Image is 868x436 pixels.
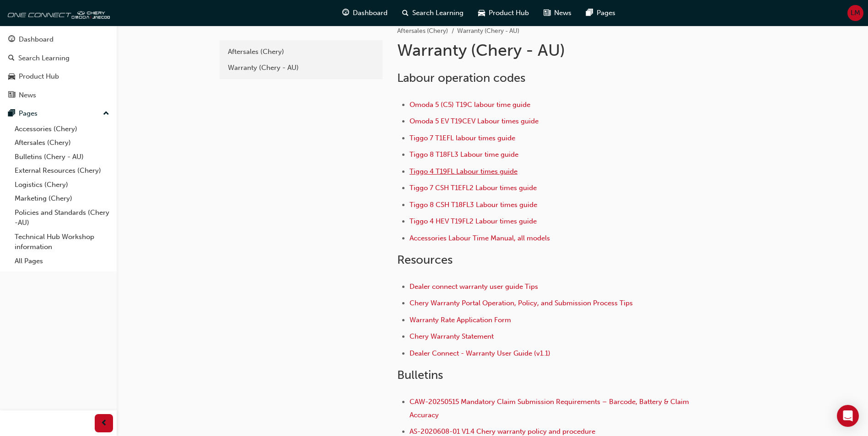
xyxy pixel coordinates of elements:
a: Tiggo 4 HEV T19FL2 Labour times guide [410,217,537,225]
a: AS-2020608-01 V1.4 Chery warranty policy and procedure [410,427,595,436]
a: pages-iconPages [579,4,623,22]
a: Accessories (Chery) [11,122,113,136]
div: Product Hub [19,71,59,82]
a: CAW-20250515 Mandatory Claim Submission Requirements – Barcode, Battery & Claim Accuracy [410,398,691,419]
a: Search Learning [4,50,113,67]
span: car-icon [8,73,15,81]
a: Aftersales (Chery) [223,44,379,60]
a: Tiggo 8 T18FL3 Labour time guide [410,150,518,159]
a: Aftersales (Chery) [11,136,113,150]
a: Warranty Rate Application Form [410,316,511,324]
span: guage-icon [342,7,349,19]
a: External Resources (Chery) [11,164,113,178]
a: Aftersales (Chery) [397,27,448,35]
button: Pages [4,105,113,122]
span: guage-icon [8,36,15,44]
li: Warranty (Chery - AU) [457,26,519,37]
a: Dealer connect warranty user guide Tips [410,282,538,291]
span: search-icon [402,7,409,19]
a: Chery Warranty Statement [410,332,494,340]
span: car-icon [478,7,485,19]
a: Accessories Labour Time Manual, all models [410,234,550,242]
span: Product Hub [489,8,529,18]
a: Chery Warranty Portal Operation, Policy, and Submission Process Tips [410,299,633,307]
span: up-icon [103,108,109,120]
div: News [19,90,36,101]
div: Search Learning [18,53,70,64]
a: Tiggo 7 T1EFL labour times guide [410,134,515,142]
a: news-iconNews [536,4,579,22]
a: guage-iconDashboard [335,4,395,22]
span: Pages [597,8,615,18]
button: LM [847,5,863,21]
a: Logistics (Chery) [11,178,113,192]
h1: Warranty (Chery - AU) [397,40,697,60]
span: Labour operation codes [397,71,525,85]
a: car-iconProduct Hub [471,4,536,22]
a: Technical Hub Workshop information [11,230,113,254]
span: LM [851,8,860,18]
a: Product Hub [4,68,113,85]
a: All Pages [11,254,113,268]
a: Omoda 5 EV T19CEV Labour times guide [410,117,539,125]
a: Tiggo 7 CSH T1EFL2 Labour times guide [410,184,537,192]
span: Dashboard [353,8,388,18]
a: Omoda 5 (C5) T19C labour time guide [410,101,530,109]
a: News [4,87,113,104]
span: Resources [397,253,453,267]
img: oneconnect [5,4,110,22]
span: pages-icon [8,110,15,118]
span: news-icon [544,7,550,19]
a: search-iconSearch Learning [395,4,471,22]
span: search-icon [8,54,15,63]
span: prev-icon [101,418,108,429]
a: Tiggo 4 T19FL Labour times guide [410,167,518,175]
div: Aftersales (Chery) [228,47,374,57]
div: Open Intercom Messenger [837,405,859,427]
div: Dashboard [19,34,54,45]
span: pages-icon [586,7,593,19]
a: Dashboard [4,31,113,48]
a: Warranty (Chery - AU) [223,60,379,76]
span: Bulletins [397,368,443,382]
span: News [554,8,571,18]
a: Marketing (Chery) [11,191,113,206]
button: DashboardSearch LearningProduct HubNews [4,29,113,105]
a: Policies and Standards (Chery -AU) [11,206,113,230]
div: Pages [19,108,38,119]
a: Tiggo 8 CSH T18FL3 Labour times guide [410,201,537,209]
span: Search Learning [412,8,464,18]
div: Warranty (Chery - AU) [228,63,374,73]
a: Bulletins (Chery - AU) [11,150,113,164]
span: news-icon [8,91,15,100]
a: Dealer Connect - Warranty User Guide (v1.1) [410,349,550,357]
